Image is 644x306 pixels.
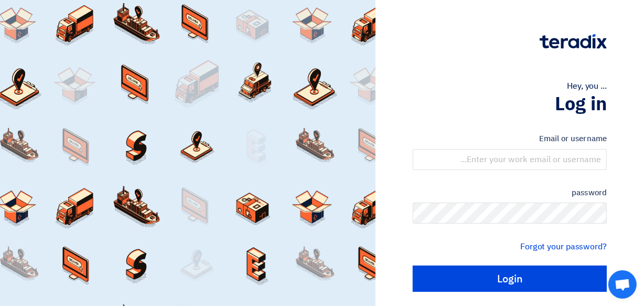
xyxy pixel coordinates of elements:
[555,90,607,118] font: Log in
[520,240,607,253] a: Forgot your password?
[608,270,637,299] div: Open chat
[413,266,607,292] input: Login
[540,34,607,49] img: Teradix logo
[539,133,607,144] font: Email or username
[572,187,607,198] font: password
[413,149,607,170] input: Enter your work email or username...
[567,80,607,92] font: Hey, you ...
